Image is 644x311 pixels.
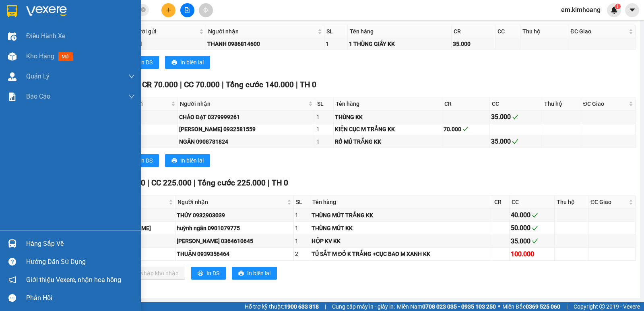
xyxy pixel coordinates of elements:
span: 0912938039 - [3,43,83,51]
div: TÂM [130,39,204,48]
span: Miền Bắc [502,302,560,311]
span: Cung cấp máy in - giấy in: [332,302,395,311]
div: Phản hồi [26,292,135,304]
span: 1 [616,4,619,9]
span: Tổng cước 225.000 [198,178,266,187]
div: 1 [316,137,332,146]
span: check [512,138,518,145]
button: printerIn biên lai [232,267,277,280]
span: question-circle [8,258,16,266]
img: warehouse-icon [8,32,17,41]
span: VP [PERSON_NAME] ([GEOGRAPHIC_DATA]) [3,27,81,42]
span: caret-down [629,6,636,14]
span: ĐC Giao [583,99,627,108]
div: huỳnh ngân 0901079775 [177,224,293,233]
div: THANH 0986814600 [207,39,323,48]
span: ĐC Giao [570,27,627,36]
button: aim [199,3,213,17]
div: 70.000 [444,125,488,134]
span: check [532,212,538,218]
span: printer [171,158,177,164]
strong: 0369 525 060 [526,303,560,310]
div: THÙNG MÚT KK [312,224,491,233]
th: Tên hàng [348,25,452,38]
button: printerIn biên lai [165,154,210,167]
span: close-circle [141,7,146,12]
th: CC [490,97,542,111]
img: solution-icon [8,93,17,101]
span: VP Cầu Kè - [17,16,65,23]
span: file-add [184,7,190,13]
span: Người nhận [178,198,286,206]
strong: 0708 023 035 - 0935 103 250 [422,303,496,310]
span: printer [198,270,203,277]
span: plus [166,7,171,13]
span: GIAO: [3,52,19,60]
button: file-add [180,3,194,17]
th: CC [510,196,555,209]
div: THÚY 0932903039 [177,211,293,220]
span: aim [203,7,208,13]
button: downloadNhập kho nhận [124,267,185,280]
button: caret-down [625,3,639,17]
th: CR [442,97,490,111]
strong: 1900 633 818 [284,303,319,310]
span: CC 225.000 [151,178,192,187]
div: 35.000 [491,136,541,146]
span: Kho hàng [26,52,54,60]
div: 40.000 [511,210,553,220]
span: Người gửi [117,99,169,108]
span: notification [8,276,16,284]
div: KIỆN CỤC M TRẮNG KK [335,125,441,134]
div: 1 [326,39,346,48]
span: In biên lai [180,58,204,67]
th: SL [315,97,334,111]
th: Thu hộ [520,25,568,38]
span: check [532,225,538,231]
th: CR [492,196,510,209]
span: In biên lai [180,156,204,165]
p: NHẬN: [3,27,118,42]
span: down [128,93,135,100]
span: CR 0 [129,178,145,187]
button: printerIn DS [124,56,159,69]
span: em.kimhoang [555,5,607,15]
div: TỦ SẮT M ĐỎ K TRẮNG +CỤC BAO M XANH KK [312,249,491,258]
span: In DS [140,58,153,67]
span: Điều hành xe [26,31,65,41]
span: ĐC Giao [590,198,627,206]
div: 35.000 [453,39,494,48]
span: Báo cáo [26,91,50,101]
span: | [325,302,326,311]
div: 50.000 [511,223,553,233]
div: 1 [295,224,308,233]
p: GỬI: [3,16,118,23]
div: 2 [295,249,308,258]
span: Tổng cước 140.000 [226,80,294,89]
div: Hướng dẫn sử dụng [26,256,135,268]
span: TH 0 [272,178,288,187]
span: SÀI GÒN(cúc) [43,43,83,51]
span: printer [238,270,244,277]
span: mới [58,52,73,61]
span: close-circle [141,6,146,14]
span: | [194,178,196,187]
button: printerIn biên lai [165,56,210,69]
span: Quản Lý [26,71,50,81]
th: Tên hàng [310,196,492,209]
div: NGÂN 0908781824 [179,137,314,146]
span: | [296,80,298,89]
span: TH 0 [300,80,316,89]
div: CHÁO ĐẠT 0379999261 [179,113,314,122]
span: CR 70.000 [142,80,178,89]
span: ⚪️ [498,305,500,308]
th: CR [452,25,495,38]
span: Người nhận [180,99,307,108]
div: 1 [295,237,308,245]
span: check [512,114,518,120]
div: THÙNG MÚT TRẮNG KK [312,211,491,220]
span: In DS [140,156,153,165]
div: THÙNG KK [335,113,441,122]
strong: BIÊN NHẬN GỬI HÀNG [27,4,93,12]
button: printerIn DS [191,267,226,280]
